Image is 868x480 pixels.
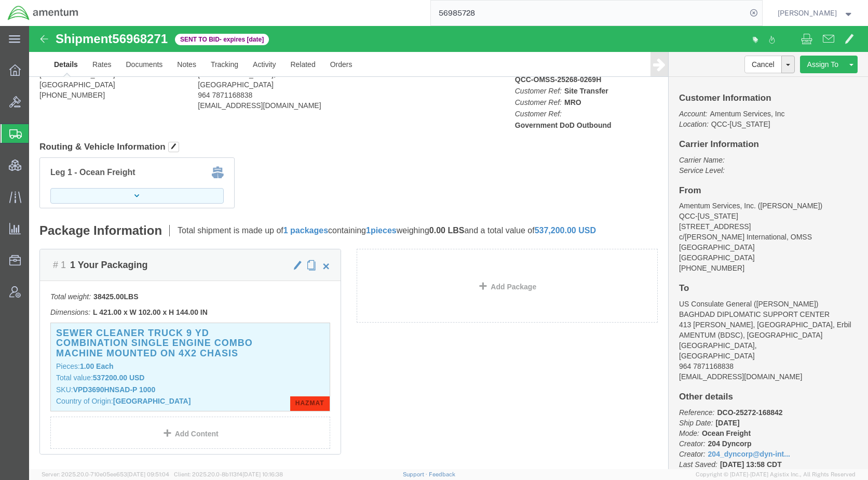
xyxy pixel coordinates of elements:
span: [DATE] 10:16:38 [242,471,283,477]
input: Search for shipment number, reference number [431,1,747,25]
span: Server: 2025.20.0-710e05ee653 [42,471,169,477]
button: [PERSON_NAME] [777,7,854,19]
img: logo [7,5,79,21]
span: Kent Gilman [778,7,837,19]
span: Copyright © [DATE]-[DATE] Agistix Inc., All Rights Reserved [696,470,856,479]
a: Support [403,471,429,477]
span: Client: 2025.20.0-8b113f4 [174,471,283,477]
iframe: FS Legacy Container [29,26,868,469]
a: Feedback [429,471,455,477]
span: [DATE] 09:51:04 [127,471,169,477]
